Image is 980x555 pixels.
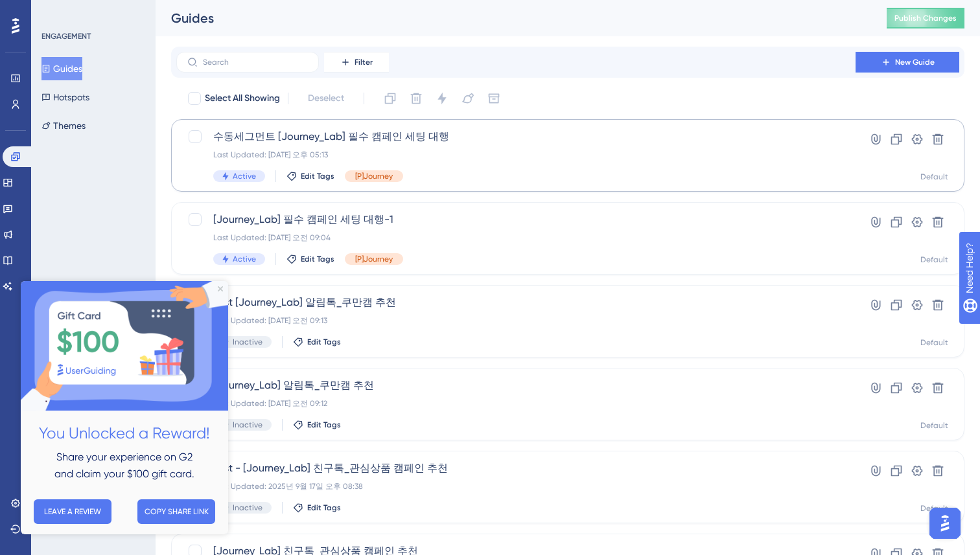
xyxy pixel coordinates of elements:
span: Filter [355,57,373,67]
button: LEAVE A REVIEW [13,218,91,243]
div: Default [920,255,948,265]
span: Select All Showing [205,91,280,106]
h2: You Unlocked a Reward! [10,140,197,165]
div: Last Updated: [DATE] 오전 09:12 [213,398,819,409]
span: Inactive [233,503,262,513]
div: Last Updated: [DATE] 오후 05:13 [213,150,819,160]
span: [Journey_Lab] 필수 캠페인 세팅 대행-1 [213,212,819,227]
span: Deselect [308,91,344,106]
button: Guides [41,57,82,80]
iframe: UserGuiding AI Assistant Launcher [926,504,964,543]
button: Filter [324,52,389,73]
div: ENGAGEMENT [41,31,91,41]
span: [P]Journey [355,171,393,181]
span: [Journey_Lab] 알림톡_쿠만캠 추천 [213,378,819,393]
button: Edit Tags [293,503,341,513]
span: 수동세그먼트 [Journey_Lab] 필수 캠페인 세팅 대행 [213,129,819,144]
div: Default [920,503,948,514]
span: Test - [Journey_Lab] 친구톡_관심상품 캠페인 추천 [213,460,819,476]
div: Close Preview [197,5,202,10]
span: Test [Journey_Lab] 알림톡_쿠만캠 추천 [213,295,819,310]
button: Edit Tags [293,420,341,430]
button: Deselect [296,87,356,110]
button: Edit Tags [286,254,334,264]
button: Publish Changes [887,8,964,28]
span: Edit Tags [301,171,334,181]
input: Search [203,58,308,67]
span: Edit Tags [307,420,341,430]
div: Last Updated: 2025년 9월 17일 오후 08:38 [213,481,819,492]
button: Themes [41,114,86,137]
div: Last Updated: [DATE] 오전 09:13 [213,315,819,326]
span: Edit Tags [307,337,341,347]
div: Default [920,172,948,182]
span: Active [233,171,256,181]
span: Edit Tags [301,254,334,264]
button: Hotspots [41,85,89,109]
div: Default [920,337,948,348]
button: COPY SHARE LINK [117,218,194,243]
span: Publish Changes [894,13,957,23]
button: New Guide [856,52,959,73]
button: Edit Tags [286,171,334,181]
button: Edit Tags [293,337,341,347]
div: Guides [171,9,854,27]
div: Default [920,420,948,431]
span: Share your experience on G2 [36,170,172,182]
span: Edit Tags [307,503,341,513]
span: and claim your $100 gift card. [34,187,174,199]
span: Inactive [233,337,262,347]
span: Need Help? [30,3,81,19]
span: Active [233,254,256,264]
div: Last Updated: [DATE] 오전 09:04 [213,232,819,243]
span: New Guide [895,57,935,67]
span: [P]Journey [355,254,393,264]
span: Inactive [233,420,262,430]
